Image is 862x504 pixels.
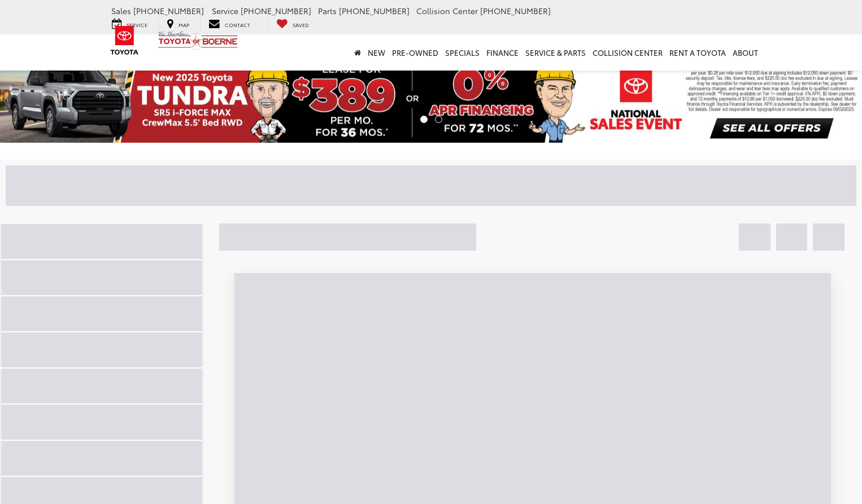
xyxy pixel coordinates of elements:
[522,34,589,71] a: Service & Parts: Opens in a new tab
[293,21,309,28] span: Saved
[589,34,666,71] a: Collision Center
[483,34,522,71] a: Finance
[103,22,146,59] img: Toyota
[416,5,478,16] span: Collision Center
[339,5,410,16] span: [PHONE_NUMBER]
[158,30,238,50] img: Vic Vaughan Toyota of Boerne
[666,34,729,71] a: Rent a Toyota
[442,34,483,71] a: Specials
[179,21,189,28] span: Map
[351,34,364,71] a: Home
[318,5,337,16] span: Parts
[241,5,311,16] span: [PHONE_NUMBER]
[133,5,204,16] span: [PHONE_NUMBER]
[212,5,238,16] span: Service
[127,21,147,28] span: Service
[111,5,131,16] span: Sales
[158,18,198,30] a: Map
[225,21,250,28] span: Contact
[389,34,442,71] a: Pre-Owned
[103,18,156,30] a: Service
[364,34,389,71] a: New
[200,18,259,30] a: Contact
[729,34,761,71] a: About
[480,5,551,16] span: [PHONE_NUMBER]
[268,18,317,30] a: My Saved Vehicles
